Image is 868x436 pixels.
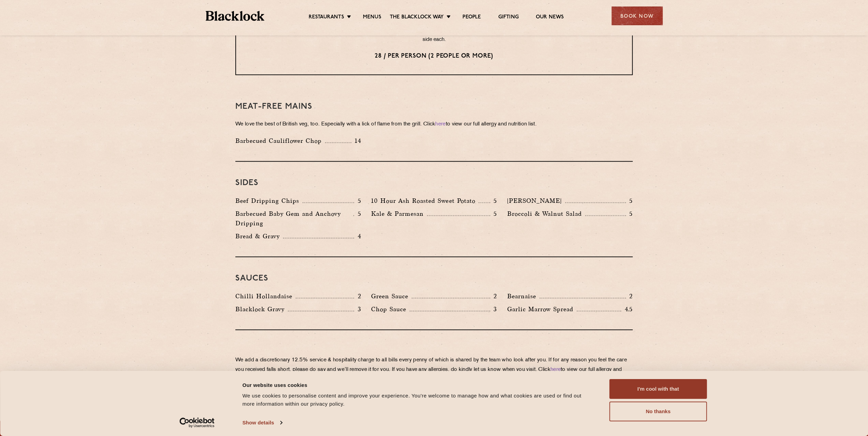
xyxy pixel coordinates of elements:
[498,14,518,21] a: Gifting
[609,379,707,399] button: I'm cool with that
[507,304,577,314] p: Garlic Marrow Spread
[242,392,594,408] div: We use cookies to personalise content and improve your experience. You're welcome to manage how a...
[235,102,633,111] h3: Meat-Free mains
[390,14,444,21] a: The Blacklock Way
[490,209,497,218] p: 5
[354,196,361,205] p: 5
[435,122,445,127] a: here
[536,14,564,21] a: Our News
[235,120,633,129] p: We love the best of British veg, too. Especially with a lick of flame from the grill. Click to vi...
[235,274,633,283] h3: Sauces
[235,356,633,384] p: We add a discretionary 12.5% service & hospitality charge to all bills every penny of which is sh...
[490,196,497,205] p: 5
[354,209,361,218] p: 5
[626,292,633,301] p: 2
[250,52,618,61] p: 28 / per person (2 people or more)
[235,196,303,206] p: Beef Dripping Chips
[354,305,361,314] p: 3
[363,14,381,21] a: Menus
[507,209,585,219] p: Broccoli & Walnut Salad
[351,136,361,145] p: 14
[507,196,565,206] p: [PERSON_NAME]
[621,305,633,314] p: 4.5
[309,14,344,21] a: Restaurants
[609,402,707,421] button: No thanks
[550,367,561,372] a: here
[462,14,481,21] a: People
[371,291,412,301] p: Green Sauce
[235,231,283,241] p: Bread & Gravy
[626,196,633,205] p: 5
[235,291,296,301] p: Chilli Hollandaise
[354,232,361,241] p: 4
[235,179,633,187] h3: Sides
[371,304,410,314] p: Chop Sauce
[490,305,497,314] p: 3
[242,381,594,389] div: Our website uses cookies
[235,209,353,228] p: Barbecued Baby Gem and Anchovy Dripping
[167,418,227,428] a: Usercentrics Cookiebot - opens in a new window
[235,304,288,314] p: Blacklock Gravy
[206,11,265,21] img: BL_Textured_Logo-footer-cropped.svg
[612,6,663,25] div: Book Now
[354,292,361,301] p: 2
[235,136,325,146] p: Barbecued Cauliflower Chop
[490,292,497,301] p: 2
[507,291,540,301] p: Bearnaise
[626,209,633,218] p: 5
[371,196,479,206] p: 10 Hour Ash Roasted Sweet Potato
[242,418,282,428] a: Show details
[371,209,427,219] p: Kale & Parmesan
